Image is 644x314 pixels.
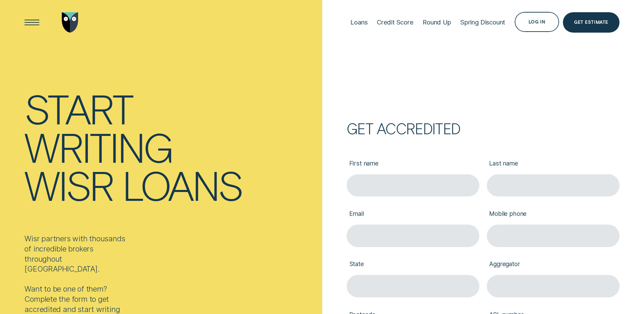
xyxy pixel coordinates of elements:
[22,12,42,32] button: Open Menu
[487,204,620,225] label: Mobile phone
[347,204,479,225] label: Email
[377,18,413,26] div: Credit Score
[347,255,479,275] label: State
[347,154,479,174] label: First name
[350,18,367,26] div: Loans
[24,89,318,204] h1: Start writing Wisr loans
[515,12,559,32] button: Log in
[563,12,619,32] a: Get Estimate
[62,12,78,32] img: Wisr
[460,18,505,26] div: Spring Discount
[423,18,451,26] div: Round Up
[487,154,620,174] label: Last name
[487,255,620,275] label: Aggregator
[347,123,620,134] h2: Get accredited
